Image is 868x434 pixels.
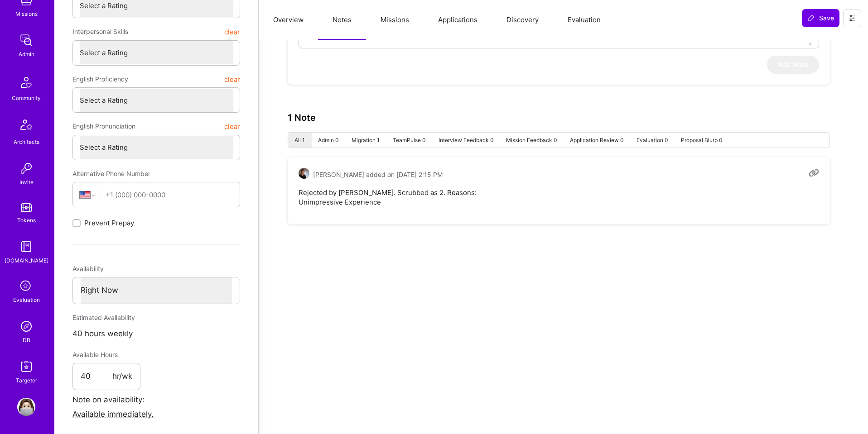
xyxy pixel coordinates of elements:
div: Evaluation [13,295,40,305]
img: User Avatar [299,168,309,179]
a: User Avatar [299,168,309,181]
li: Interview Feedback 0 [432,133,500,148]
a: User Avatar [15,398,38,416]
img: admin teamwork [17,31,35,49]
button: clear [224,118,240,134]
img: guide book [17,238,35,256]
input: +1 (000) 000-0000 [106,183,233,206]
span: Alternative Phone Number [72,170,150,177]
span: Prevent Prepay [84,218,134,228]
button: clear [224,71,240,87]
i: icon SelectionTeam [18,278,35,295]
li: Application Review 0 [564,133,630,148]
li: Migration 1 [345,133,386,148]
span: hr/wk [112,371,132,382]
li: Evaluation 0 [630,133,674,148]
div: Availability [72,261,240,277]
div: Community [12,93,41,103]
button: clear [224,24,240,40]
button: Save [802,9,839,27]
div: Targeter [16,376,37,385]
div: Missions [15,9,38,19]
button: Add Note [767,56,819,74]
span: English Proficiency [72,71,128,87]
span: Save [807,14,834,23]
div: Estimated Availability [72,310,240,326]
div: Admin [19,49,34,59]
div: Available Hours [72,347,140,363]
h3: 1 Note [288,112,316,123]
li: Admin 0 [312,133,345,148]
i: Copy link [809,168,819,178]
span: [PERSON_NAME] added on [DATE] 2:15 PM [313,170,443,179]
img: tokens [21,203,32,212]
div: Architects [14,137,39,147]
li: All 1 [288,133,312,148]
img: Community [15,72,37,93]
li: TeamPulse 0 [386,133,432,148]
span: Interpersonal Skills [72,24,128,40]
div: 40 hours weekly [72,326,240,341]
img: Architects [15,115,37,137]
li: Mission Feedback 0 [500,133,564,148]
label: Note on availability: [72,392,145,407]
li: Proposal Blurb 0 [674,133,728,148]
div: Tokens [17,215,36,225]
div: DB [23,335,30,345]
img: Skill Targeter [17,358,35,376]
input: XX [81,363,112,390]
div: [DOMAIN_NAME] [5,256,48,265]
span: English Pronunciation [72,118,135,134]
div: Invite [19,177,34,187]
img: User Avatar [17,398,35,416]
img: Invite [17,159,35,177]
img: Admin Search [17,317,35,335]
pre: Rejected by [PERSON_NAME]. Scrubbed as 2. Reasons: Unimpressive Experience [299,188,819,207]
